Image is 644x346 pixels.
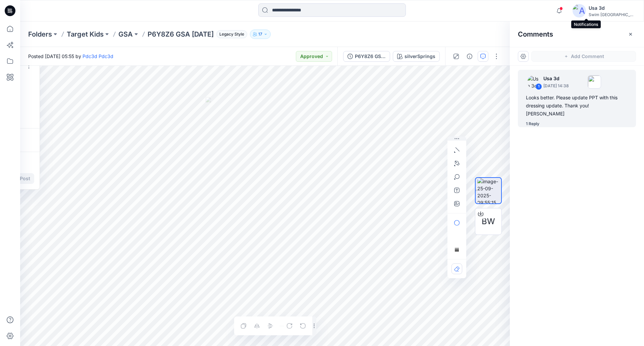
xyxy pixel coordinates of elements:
span: BW [482,215,495,228]
a: Pdc3d Pdc3d [83,53,113,59]
div: Looks better. Please update PPT with this dressing update. Thank you! [PERSON_NAME] [526,94,628,118]
span: Posted [DATE] 05:55 by [28,53,113,60]
a: Target Kids [67,30,104,39]
p: P6Y8Z6 GSA [DATE] [148,30,214,39]
img: image-25-09-2025-09:55:15 [477,178,501,203]
a: Folders [28,30,52,39]
div: P6Y8Z6 GSA [DATE] [355,53,386,60]
a: GSA [118,30,133,39]
div: Swim [GEOGRAPHIC_DATA] [589,12,636,17]
button: Add Comment [531,51,636,62]
button: silverSprings [393,51,440,62]
button: 17 [250,30,271,39]
p: 17 [258,31,262,38]
div: silverSprings [405,53,435,60]
img: avatar [573,4,586,17]
div: 1 [535,83,542,90]
p: [DATE] 14:38 [543,83,569,89]
p: Usa 3d [543,75,569,83]
div: Usa 3d [589,4,636,12]
button: Details [464,51,475,62]
h2: Comments [518,30,553,38]
button: Legacy Style [214,30,247,39]
button: P6Y8Z6 GSA [DATE] [343,51,390,62]
span: Legacy Style [216,30,247,38]
img: Usa 3d [527,75,541,89]
div: 1 Reply [526,120,539,127]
